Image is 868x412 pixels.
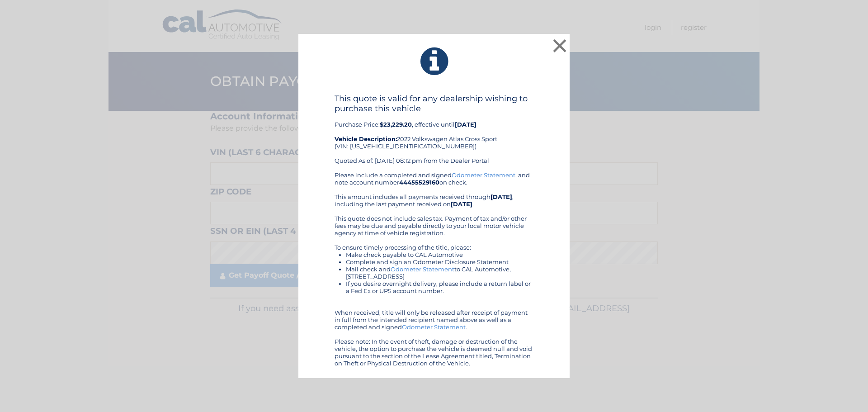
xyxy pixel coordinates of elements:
h4: This quote is valid for any dealership wishing to purchase this vehicle [335,94,533,114]
b: [DATE] [455,121,476,128]
strong: Vehicle Description: [335,135,397,142]
a: Odometer Statement [402,323,466,331]
b: [DATE] [491,193,512,200]
button: × [551,37,569,55]
b: 44455529160 [399,179,439,186]
a: Odometer Statement [452,171,515,179]
div: Please include a completed and signed , and note account number on check. This amount includes al... [335,171,533,367]
li: Make check payable to CAL Automotive [346,251,533,258]
li: Complete and sign an Odometer Disclosure Statement [346,258,533,265]
div: Purchase Price: , effective until 2022 Volkswagen Atlas Cross Sport (VIN: [US_VEHICLE_IDENTIFICAT... [335,94,533,171]
li: If you desire overnight delivery, please include a return label or a Fed Ex or UPS account number. [346,280,533,294]
b: [DATE] [451,200,472,208]
li: Mail check and to CAL Automotive, [STREET_ADDRESS] [346,265,533,280]
b: $23,229.20 [380,121,412,128]
a: Odometer Statement [391,265,454,273]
